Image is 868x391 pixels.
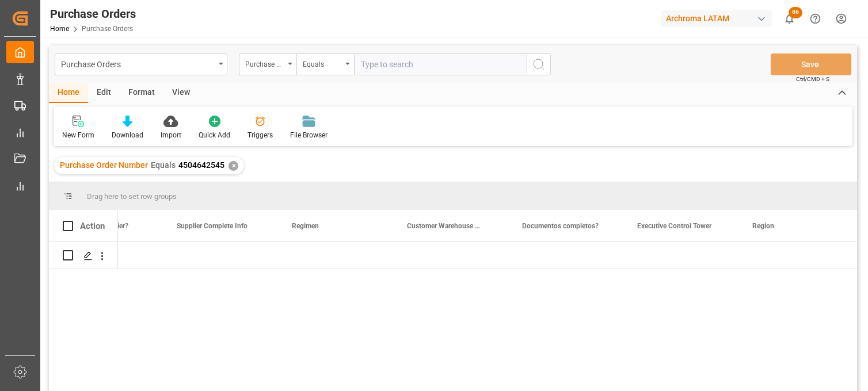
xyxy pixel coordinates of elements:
span: Ctrl/CMD + S [796,75,829,83]
div: Home [49,83,88,103]
button: show 86 new notifications [776,6,802,32]
span: Customer Warehouse Name [407,222,484,230]
span: 4504642545 [178,160,224,170]
div: View [163,83,199,103]
div: Archroma LATAM [661,10,772,27]
button: search button [527,53,551,75]
div: Import [161,130,181,140]
button: open menu [296,53,354,75]
span: Regimen [292,222,319,230]
button: Save [771,53,851,75]
div: Quick Add [199,130,230,140]
button: Archroma LATAM [661,7,776,29]
span: Supplier Complete Info [177,222,248,230]
div: Equals [303,56,342,70]
div: Purchase Orders [61,56,215,71]
div: Format [120,83,163,103]
span: Purchase Order Number [60,160,148,170]
div: Press SPACE to select this row. [49,242,118,269]
span: Region [752,222,774,230]
span: 86 [789,7,802,18]
button: Help Center [802,6,828,32]
div: File Browser [290,130,328,140]
button: open menu [239,53,296,75]
div: ✕ [229,161,238,171]
span: Equals [151,160,176,170]
div: Action [80,221,105,231]
div: Download [112,130,143,140]
button: open menu [55,53,227,75]
div: Edit [88,83,120,103]
span: Drag here to set row groups [87,192,177,201]
span: Documentos completos? [522,222,599,230]
div: Purchase Orders [50,5,136,22]
div: Triggers [248,130,273,140]
div: Purchase Order Number [245,56,284,70]
div: New Form [62,130,94,140]
a: Home [50,25,69,33]
input: Type to search [354,53,527,75]
span: Executive Control Tower [637,222,711,230]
